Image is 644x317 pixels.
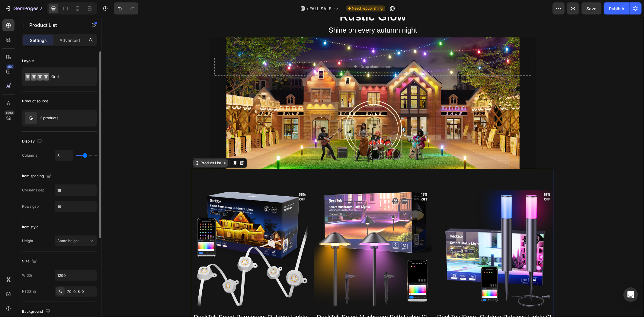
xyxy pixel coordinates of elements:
button: Publish [604,2,629,14]
a: DeckTok Smart Permanent Outdoor Lights Pro [90,173,207,290]
div: Item style [22,224,39,230]
div: Display [22,137,43,146]
img: product feature img [25,112,37,124]
h2: DeckTok Smart Mushroom Path Lights (2-pack) [212,296,330,312]
div: Open Intercom Messenger [623,287,638,302]
span: Need republishing [352,6,383,11]
span: Save [587,6,597,11]
p: 7 [40,5,42,12]
input: Auto [55,150,73,161]
button: 7 [2,2,45,14]
span: FALL SALE [310,5,332,12]
input: Auto [55,185,97,196]
p: Shine on every autumn night [91,7,452,20]
a: DeckTok Smart Outdoor Pathway Lights (2-pack) [335,173,452,290]
div: Product List [98,143,120,149]
iframe: Design area [102,17,644,317]
pre: 19% off [438,173,452,187]
h2: DeckTok Smart Permanent Outdoor Lights Pro [90,296,207,312]
div: Grid [51,70,88,84]
div: Columns [22,153,37,158]
p: Advanced [59,37,80,43]
div: Undo/Redo [114,2,138,14]
button: Save [582,2,601,14]
div: Layout [22,58,34,64]
p: Settings [30,37,47,43]
p: 3 products [40,116,58,120]
span: / [307,5,309,12]
div: Columns gap [22,187,44,193]
div: Rows gap [22,204,39,209]
input: Auto [55,270,97,281]
h2: DeckTok Smart Outdoor Pathway Lights (2-pack) [335,296,452,312]
div: 450 [6,64,14,69]
div: Background [22,308,51,316]
pre: 15% off [316,173,330,187]
p: Product List [29,21,81,29]
a: DeckTok Smart Mushroom Path Lights (2-pack) [212,173,330,290]
input: Auto [55,201,97,212]
div: Padding [22,289,36,294]
div: Beta [5,110,14,115]
img: DeckTok Smart Permanent Outdoor Lights [90,173,207,290]
pre: 38% off [194,173,207,187]
div: Publish [609,5,624,12]
div: Width [22,273,32,278]
div: Size [22,257,38,265]
button: Same height [55,235,97,246]
div: Drop element here [259,47,291,52]
div: 70, 0, 8, 0 [67,289,95,294]
div: Background Image [108,21,434,152]
div: Height [22,238,33,244]
span: Same height [57,239,79,243]
div: Product source [22,98,48,104]
div: Item spacing [22,172,52,180]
